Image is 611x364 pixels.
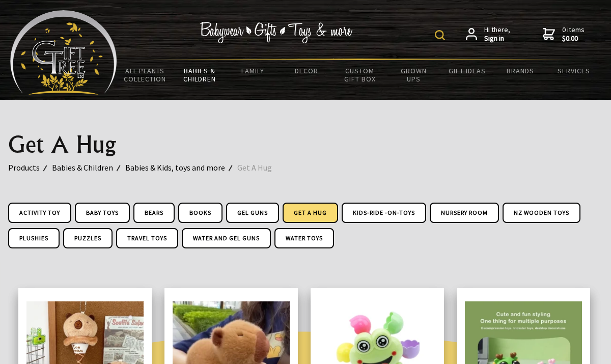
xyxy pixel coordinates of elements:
[484,34,510,43] strong: Sign in
[52,161,125,174] a: Babies & Children
[178,203,223,223] a: Books
[117,60,173,90] a: All Plants Collection
[116,228,178,248] a: Travel Toys
[283,203,338,223] a: Get A Hug
[8,161,52,174] a: Products
[494,60,547,81] a: Brands
[237,161,284,174] a: Get A Hug
[133,203,175,223] a: Bears
[280,60,333,81] a: Decor
[200,22,352,43] img: Babywear - Gifts - Toys & more
[466,25,510,43] a: Hi there,Sign in
[8,132,603,157] h1: Get A Hug
[440,60,494,81] a: Gift Ideas
[8,228,60,248] a: Plushies
[182,228,271,248] a: Water and Gel Guns
[342,203,426,223] a: Kids-Ride -on-Toys
[8,203,71,223] a: Activity Toy
[63,228,113,248] a: Puzzles
[75,203,130,223] a: Baby Toys
[430,203,499,223] a: Nursery Room
[125,161,237,174] a: Babies & Kids, toys and more
[562,34,585,43] strong: $0.00
[543,25,585,43] a: 0 items$0.00
[562,25,585,43] span: 0 items
[547,60,601,81] a: Services
[333,60,386,90] a: Custom Gift Box
[10,10,117,95] img: Babyware - Gifts - Toys and more...
[173,60,226,90] a: Babies & Children
[503,203,580,223] a: NZ Wooden Toys
[226,60,280,81] a: Family
[387,60,440,90] a: Grown Ups
[274,228,334,248] a: Water Toys
[226,203,279,223] a: Gel Guns
[435,30,445,40] img: product search
[484,25,510,43] span: Hi there,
